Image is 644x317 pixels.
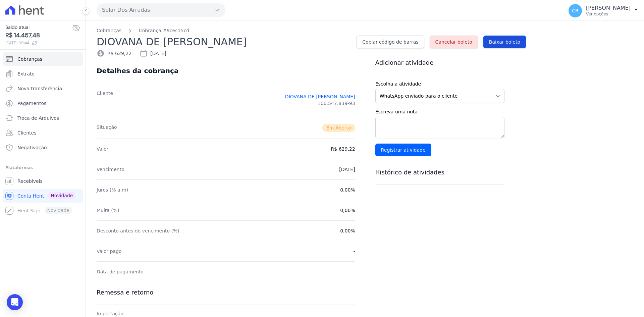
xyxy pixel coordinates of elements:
[354,248,355,255] dd: -
[430,36,478,48] a: Cancelar boleto
[563,1,644,20] button: CR [PERSON_NAME] Ver opções
[5,24,72,31] span: Saldo atual
[17,85,62,92] span: Nova transferência
[5,52,80,217] nav: Sidebar
[375,59,504,67] h3: Adicionar atividade
[340,207,355,214] dd: 0,00%
[97,49,131,57] div: R$ 629,22
[586,11,631,17] p: Ver opções
[17,178,43,184] span: Recebíveis
[375,168,504,176] h3: Histórico de atividades
[17,129,36,136] span: Clientes
[339,166,355,173] dd: [DATE]
[586,5,631,11] p: [PERSON_NAME]
[435,39,472,45] span: Cancelar boleto
[97,207,119,214] dt: Multa (%)
[17,100,46,107] span: Pagamentos
[375,81,504,88] label: Escolha a atividade
[17,70,35,77] span: Extrato
[489,39,520,45] span: Baixar boleto
[97,268,144,275] dt: Data de pagamento
[17,56,42,62] span: Cobranças
[3,174,83,188] a: Recebíveis
[17,144,47,151] span: Negativação
[285,93,355,100] a: DIOVANA DE [PERSON_NAME]
[97,34,351,49] h2: DIOVANA DE [PERSON_NAME]
[97,27,633,34] nav: Breadcrumb
[140,49,166,57] div: [DATE]
[5,40,72,46] span: [DATE] 09:44
[318,100,355,107] span: 106.547.839-93
[97,67,178,75] div: Detalhes da cobrança
[97,227,179,234] dt: Desconto antes do vencimento (%)
[3,82,83,95] a: Nova transferência
[97,146,108,152] dt: Valor
[97,248,122,255] dt: Valor pago
[362,39,418,45] span: Copiar código de barras
[483,36,526,48] a: Baixar boleto
[3,111,83,125] a: Troca de Arquivos
[17,115,59,121] span: Troca de Arquivos
[97,3,225,17] button: Solar Dos Arrudas
[97,310,355,317] div: Importação
[7,294,23,310] div: Open Intercom Messenger
[322,124,355,132] span: Em Aberto
[97,27,121,34] a: Cobranças
[354,268,355,275] dd: -
[5,31,72,40] span: R$ 14.457,48
[340,227,355,234] dd: 0,00%
[97,288,355,297] h3: Remessa e retorno
[331,146,355,152] dd: R$ 629,22
[17,193,44,199] span: Conta Hent
[3,67,83,81] a: Extrato
[3,141,83,154] a: Negativação
[48,192,75,199] span: Novidade
[97,90,113,110] dt: Cliente
[3,97,83,110] a: Pagamentos
[357,36,424,48] a: Copiar código de barras
[97,124,117,132] dt: Situação
[375,108,504,115] label: Escreva uma nota
[97,187,128,193] dt: Juros (% a.m)
[375,144,431,156] input: Registrar atividade
[139,27,189,34] a: Cobrança #9cec15cd
[97,166,124,173] dt: Vencimento
[5,164,80,172] div: Plataformas
[3,52,83,66] a: Cobranças
[3,189,83,203] a: Conta Hent Novidade
[3,126,83,140] a: Clientes
[572,8,579,13] span: CR
[340,187,355,193] dd: 0,00%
